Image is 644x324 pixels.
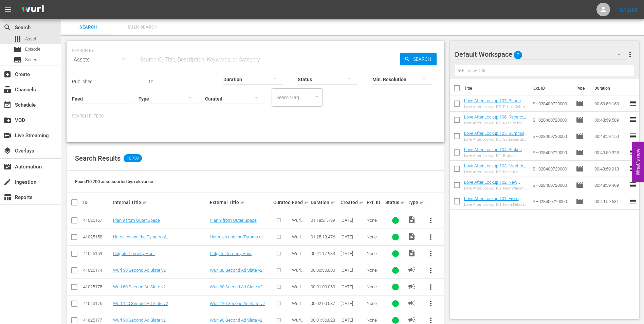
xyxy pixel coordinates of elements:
td: SH028400720000 [530,161,573,177]
span: Found 10,700 assets sorted by: relevance [75,179,153,184]
span: reorder [629,181,637,189]
div: 41025175 [83,284,111,289]
span: AD [408,316,416,324]
a: Wurl 120 Second Ad Slate v2 [210,301,265,306]
div: 01:18:21.739 [311,218,338,223]
div: Love After Lockup 105: Surprises and Sentences [464,137,528,142]
a: Wurl 120 Second Ad Slate v2 [113,301,168,306]
a: Colgate Comedy Hour [113,251,155,256]
span: Wurl AMC Demo v2 [292,234,304,255]
td: 00:48:59.589 [592,112,629,128]
div: Feed [292,198,309,206]
span: more_vert [427,283,435,291]
span: Episode [576,100,584,108]
div: 00:01:30.023 [311,318,338,323]
div: 01:25:13.476 [311,234,338,239]
span: sort [400,199,406,205]
p: Search Filters: [72,113,439,119]
span: menu [4,5,12,14]
div: 41025159 [83,251,111,256]
a: Wurl 90 Second Ad Slate v2 [210,318,262,323]
a: Plan 9 from Outer Space [210,218,257,223]
span: 7 [514,48,522,62]
span: more_vert [427,266,435,274]
span: Search [3,23,12,32]
button: more_vert [423,295,439,312]
a: Plan 9 from Outer Space [113,218,160,223]
span: Wurl AMC Demo v2 [292,251,304,271]
span: Overlays [3,147,12,155]
div: None [367,318,383,323]
div: None [367,268,383,273]
button: Open [314,93,320,100]
img: ans4CAIJ8jUAAAAAAAAAAAAAAAAAAAAAAAAgQb4GAAAAAAAAAAAAAAAAAAAAAAAAJMjXAAAAAAAAAAAAAAAAAAAAAAAAgAT5G... [16,2,49,18]
div: 41025176 [83,301,111,306]
div: [DATE] [341,218,365,223]
td: SH028400720000 [530,177,573,193]
div: Love After Lockup 107: Prison Cell to Wedding Bells [464,105,528,109]
div: [DATE] [341,301,365,306]
div: 00:41:17.933 [311,251,338,256]
div: [DATE] [341,268,365,273]
span: Wurl AMC Demo v2 [292,268,304,288]
span: Series [25,56,37,63]
a: Love After Lockup 102: New Warden in [GEOGRAPHIC_DATA] (Love After Lockup 102: New Warden in [GEO... [464,180,526,210]
span: more_vert [427,216,435,224]
div: [DATE] [341,284,365,289]
td: 00:59:59.159 [592,95,629,112]
a: Wurl 30 Second Ad Slate v2 [210,268,262,273]
div: Love After Lockup 104: Broken Promises [464,154,528,158]
a: Love After Lockup 103: Meet the Parents (Love After Lockup 103: Meet the Parents (amc_networks_lo... [464,163,526,189]
span: Live Streaming [3,131,12,140]
button: Search [400,53,437,65]
span: Asset [25,36,36,42]
span: reorder [629,148,637,156]
div: 00:01:00.060 [311,284,338,289]
span: AD [408,266,416,274]
div: Assets [72,50,132,69]
span: Wurl AMC Demo v2 [292,301,304,321]
span: Episode [576,116,584,124]
a: Love After Lockup 106: Race to the Altar (Love After Lockup 106: Race to the Altar (amc_networks_... [464,114,526,140]
div: Default Workspace [455,45,627,64]
span: Video [408,232,416,240]
div: 00:00:30.000 [311,268,338,273]
span: reorder [629,132,637,140]
div: External Title [210,198,271,206]
div: [DATE] [341,251,365,256]
a: Wurl 60 Second Ad Slate v2 [113,284,166,289]
a: Colgate Comedy Hour [210,251,252,256]
div: None [367,284,383,289]
span: Wurl AMC Demo v2 [292,284,304,305]
span: AD [408,282,416,290]
th: Type [572,79,590,98]
div: Love After Lockup 102: New Warden in [GEOGRAPHIC_DATA] [464,186,528,191]
span: Episode [576,197,584,205]
span: more_vert [427,300,435,308]
div: None [367,251,383,256]
div: Curated [273,200,290,205]
a: Sign Out [620,7,638,12]
span: Reports [3,193,12,201]
span: Episode [25,46,40,53]
td: SH028400720000 [530,95,573,112]
div: 41025157 [83,218,111,223]
button: more_vert [423,279,439,295]
div: 00:02:00.087 [311,301,338,306]
td: 00:48:59.150 [592,128,629,144]
div: None [367,301,383,306]
span: 10,700 [124,154,142,162]
span: Search Results [75,154,121,162]
a: Love After Lockup 107: Prison Cell to Wedding Bells [464,98,523,108]
span: more_vert [427,250,435,258]
div: [DATE] [341,318,365,323]
div: None [367,218,383,223]
td: 00:49:59.328 [592,144,629,161]
span: Bulk Search [119,23,166,31]
a: Wurl 90 Second Ad Slate v2 [113,318,166,323]
span: Create [3,70,12,78]
td: SH028400720000 [530,128,573,144]
div: Internal Title [113,198,208,206]
span: Wurl AMC Demo v2 [292,218,304,238]
span: Schedule [3,101,12,109]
